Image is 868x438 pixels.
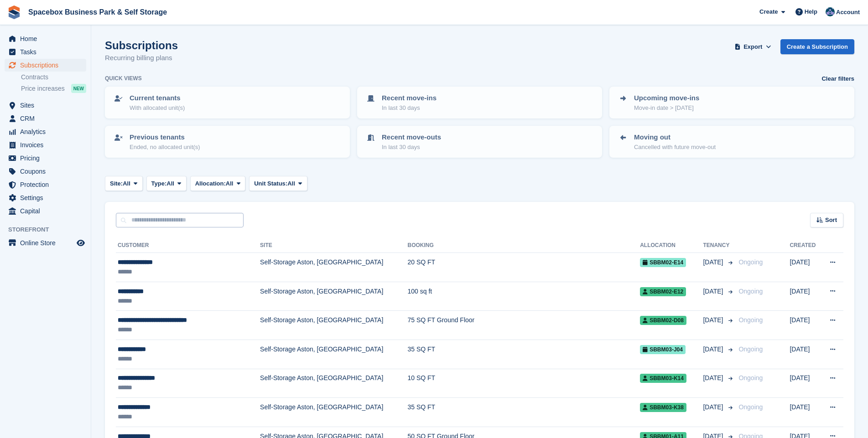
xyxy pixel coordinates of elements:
[260,398,407,427] td: Self-Storage Aston, [GEOGRAPHIC_DATA]
[20,165,75,178] span: Coupons
[5,237,86,249] a: menu
[7,5,21,19] img: stora-icon-8386f47178a22dfd0bd8f6a31ec36ba5ce8667c1dd55bd0f319d3a0aa187defe.svg
[75,237,86,248] a: Preview store
[805,7,817,16] span: Help
[260,238,407,253] th: Site
[640,345,686,354] span: SBBM03-J04
[260,340,407,369] td: Self-Storage Aston, [GEOGRAPHIC_DATA]
[20,112,75,125] span: CRM
[260,253,407,282] td: Self-Storage Aston, [GEOGRAPHIC_DATA]
[5,46,86,58] a: menu
[21,83,86,93] a: Price increases NEW
[106,88,349,118] a: Current tenants With allocated unit(s)
[106,127,349,157] a: Previous tenants Ended, no allocated unit(s)
[20,237,75,249] span: Online Store
[260,282,407,311] td: Self-Storage Aston, [GEOGRAPHIC_DATA]
[634,93,699,103] p: Upcoming move-ins
[634,132,716,143] p: Moving out
[407,340,640,369] td: 35 SQ FT
[20,152,75,165] span: Pricing
[703,345,725,354] span: [DATE]
[790,253,821,282] td: [DATE]
[5,32,86,45] a: menu
[407,282,640,311] td: 100 sq ft
[5,59,86,72] a: menu
[640,316,686,325] span: SBBM02-D08
[71,84,86,93] div: NEW
[790,340,821,369] td: [DATE]
[130,103,185,113] p: With allocated unit(s)
[195,179,226,188] span: Allocation:
[20,191,75,204] span: Settings
[610,127,853,157] a: Moving out Cancelled with future move-out
[610,88,853,118] a: Upcoming move-ins Move-in date > [DATE]
[20,125,75,138] span: Analytics
[130,132,200,143] p: Previous tenants
[703,315,725,325] span: [DATE]
[20,205,75,217] span: Capital
[358,88,601,118] a: Recent move-ins In last 30 days
[790,282,821,311] td: [DATE]
[5,205,86,217] a: menu
[738,374,763,381] span: Ongoing
[130,93,185,103] p: Current tenants
[5,112,86,125] a: menu
[123,179,130,188] span: All
[640,238,703,253] th: Allocation
[25,5,171,20] a: Spacebox Business Park & Self Storage
[790,238,821,253] th: Created
[5,139,86,151] a: menu
[166,179,174,188] span: All
[130,143,200,152] p: Ended, no allocated unit(s)
[821,74,854,83] a: Clear filters
[5,99,86,112] a: menu
[703,287,725,296] span: [DATE]
[738,316,763,324] span: Ongoing
[703,238,735,253] th: Tenancy
[634,103,699,113] p: Move-in date > [DATE]
[738,345,763,353] span: Ongoing
[780,39,854,54] a: Create a Subscription
[21,73,86,82] a: Contracts
[358,127,601,157] a: Recent move-outs In last 30 days
[20,59,75,72] span: Subscriptions
[21,84,65,93] span: Price increases
[20,139,75,151] span: Invoices
[146,176,187,191] button: Type: All
[790,369,821,398] td: [DATE]
[254,179,287,188] span: Unit Status:
[640,374,686,383] span: SBBM03-K14
[20,99,75,112] span: Sites
[190,176,246,191] button: Allocation: All
[8,225,91,234] span: Storefront
[116,238,260,253] th: Customer
[287,179,295,188] span: All
[407,311,640,340] td: 75 SQ FT Ground Floor
[825,216,837,225] span: Sort
[836,8,860,17] span: Account
[226,179,234,188] span: All
[743,42,762,52] span: Export
[105,74,142,82] h6: Quick views
[738,288,763,295] span: Ongoing
[249,176,307,191] button: Unit Status: All
[703,258,725,267] span: [DATE]
[382,132,441,143] p: Recent move-outs
[5,178,86,191] a: menu
[407,398,640,427] td: 35 SQ FT
[20,46,75,58] span: Tasks
[105,176,143,191] button: Site: All
[640,287,686,296] span: SBBM02-E12
[407,238,640,253] th: Booking
[260,369,407,398] td: Self-Storage Aston, [GEOGRAPHIC_DATA]
[20,178,75,191] span: Protection
[640,403,686,412] span: SBBM03-K38
[790,398,821,427] td: [DATE]
[5,191,86,204] a: menu
[738,258,763,266] span: Ongoing
[407,369,640,398] td: 10 SQ FT
[733,39,773,54] button: Export
[5,125,86,138] a: menu
[260,311,407,340] td: Self-Storage Aston, [GEOGRAPHIC_DATA]
[738,403,763,411] span: Ongoing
